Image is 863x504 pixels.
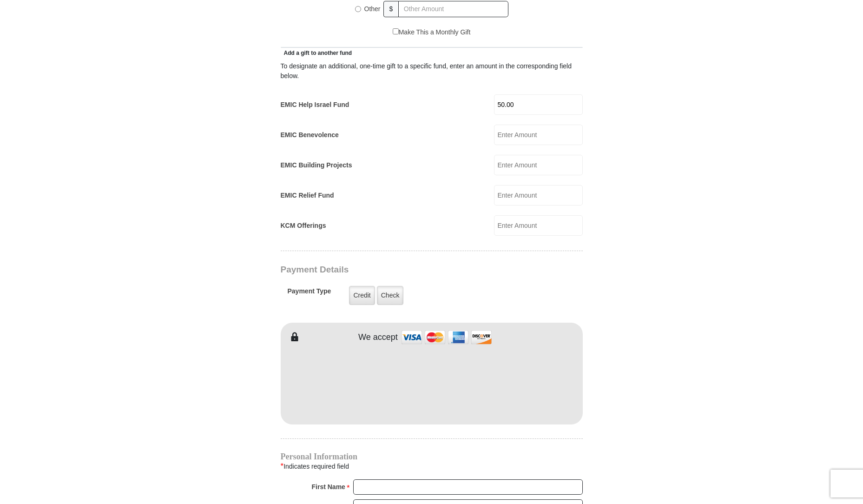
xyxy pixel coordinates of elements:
[400,327,493,347] img: credit cards accepted
[393,27,471,37] label: Make This a Monthly Gift
[281,191,334,200] label: EMIC Relief Fund
[281,221,326,231] label: KCM Offerings
[281,50,352,56] span: Add a gift to another fund
[281,61,583,81] div: To designate an additional, one-time gift to a specific fund, enter an amount in the correspondin...
[383,1,399,17] span: $
[494,185,583,206] input: Enter Amount
[281,130,339,140] label: EMIC Benevolence
[281,453,583,460] h4: Personal Information
[281,460,583,472] div: Indicates required field
[288,287,331,300] h5: Payment Type
[494,125,583,145] input: Enter Amount
[281,160,352,170] label: EMIC Building Projects
[494,215,583,236] input: Enter Amount
[494,94,583,115] input: Enter Amount
[377,286,404,305] label: Check
[281,265,518,275] h3: Payment Details
[349,286,375,305] label: Credit
[364,5,381,13] span: Other
[393,28,399,34] input: Make This a Monthly Gift
[312,480,345,493] strong: First Name
[358,332,398,343] h4: We accept
[494,155,583,175] input: Enter Amount
[398,1,508,17] input: Other Amount
[281,100,349,110] label: EMIC Help Israel Fund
